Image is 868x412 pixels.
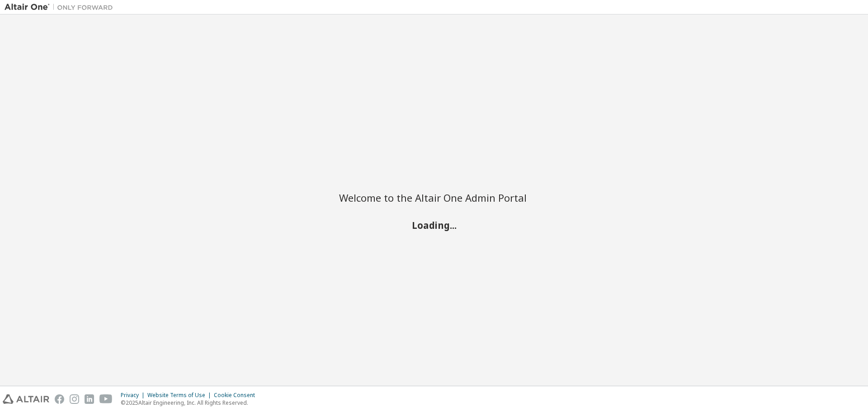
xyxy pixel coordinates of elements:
[3,394,49,404] img: altair_logo.svg
[339,219,529,231] h2: Loading...
[121,399,260,407] p: © 2025 Altair Engineering, Inc. All Rights Reserved.
[85,394,94,404] img: linkedin.svg
[121,392,147,399] div: Privacy
[70,394,79,404] img: instagram.svg
[214,392,260,399] div: Cookie Consent
[55,394,64,404] img: facebook.svg
[147,392,214,399] div: Website Terms of Use
[99,394,113,404] img: youtube.svg
[339,191,529,204] h2: Welcome to the Altair One Admin Portal
[5,3,118,12] img: Altair One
